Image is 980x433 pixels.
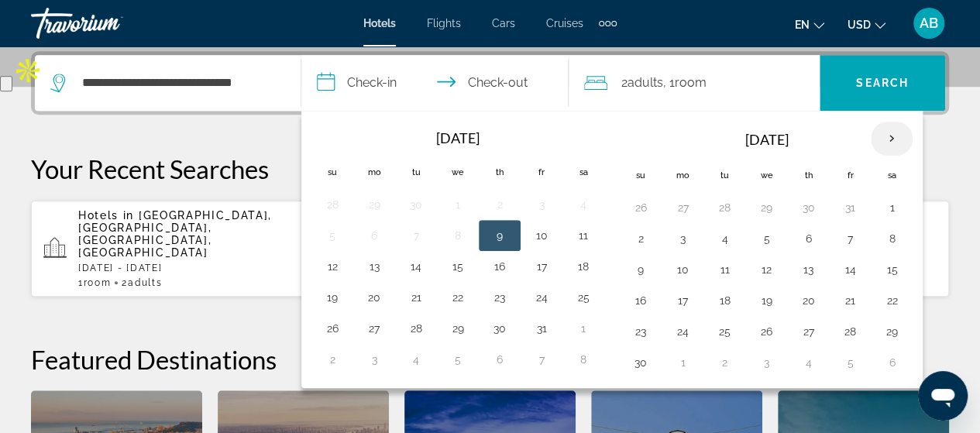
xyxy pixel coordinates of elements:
button: Day 27 [362,318,387,339]
button: Day 20 [362,287,387,308]
button: Day 12 [320,256,345,277]
button: Day 5 [320,225,345,246]
button: Day 4 [404,349,428,370]
button: Day 7 [837,228,862,249]
button: Day 31 [837,197,862,218]
span: 2 [122,277,162,288]
button: Day 30 [487,318,512,339]
button: Day 5 [754,228,779,249]
button: Day 14 [404,256,428,277]
button: Day 7 [404,225,428,246]
button: Day 29 [754,197,779,218]
button: Day 28 [712,197,737,218]
button: Next month [871,121,913,156]
button: Day 18 [712,290,737,311]
button: Day 1 [571,318,596,339]
button: Day 28 [837,321,862,342]
button: Day 16 [487,256,512,277]
button: Day 19 [754,290,779,311]
button: Day 5 [445,349,470,370]
button: Day 1 [670,352,695,373]
a: Cars [492,17,515,29]
button: Day 24 [670,321,695,342]
button: Day 3 [529,194,554,215]
button: Day 8 [879,228,904,249]
button: Day 3 [670,228,695,249]
button: Day 13 [362,256,387,277]
span: Room [84,277,112,288]
button: Day 8 [445,225,470,246]
button: Day 24 [529,287,554,308]
button: Day 7 [529,349,554,370]
button: User Menu [909,7,949,40]
span: [GEOGRAPHIC_DATA], [GEOGRAPHIC_DATA], [GEOGRAPHIC_DATA], [GEOGRAPHIC_DATA] [78,209,272,259]
table: Left calendar grid [311,121,604,375]
button: Day 12 [754,259,779,280]
button: Day 17 [529,256,554,277]
button: Day 6 [487,349,512,370]
a: Hotels [363,17,396,29]
button: Day 27 [796,321,820,342]
button: Extra navigation items [599,11,617,36]
button: Day 10 [670,259,695,280]
iframe: Button to launch messaging window [918,371,968,421]
button: Day 19 [320,287,345,308]
button: Day 30 [404,194,428,215]
table: Right calendar grid [620,121,913,378]
button: Day 31 [529,318,554,339]
button: Day 16 [628,290,653,311]
button: Day 11 [712,259,737,280]
span: en [795,19,810,31]
button: Day 6 [362,225,387,246]
button: Day 21 [837,290,862,311]
button: Day 3 [362,349,387,370]
button: Day 4 [712,228,737,249]
span: Adults [128,277,162,288]
button: Day 22 [445,287,470,308]
button: Day 25 [712,321,737,342]
button: Day 30 [628,352,653,373]
button: Day 21 [404,287,428,308]
button: Day 13 [796,259,820,280]
span: USD [848,19,871,31]
h2: Featured Destinations [31,344,949,375]
button: Day 26 [754,321,779,342]
button: Hotels in [GEOGRAPHIC_DATA], [GEOGRAPHIC_DATA], [GEOGRAPHIC_DATA], [GEOGRAPHIC_DATA][DATE] - [DAT... [31,200,327,297]
th: [DATE] [353,121,562,155]
button: Day 25 [571,287,596,308]
span: AB [920,15,938,31]
button: Day 1 [879,197,904,218]
button: Day 15 [879,259,904,280]
button: Day 22 [879,290,904,311]
button: Day 2 [487,194,512,215]
button: Day 29 [362,194,387,215]
div: Search widget [35,55,945,111]
a: Travorium [31,3,186,43]
button: Day 26 [628,197,653,218]
button: Day 1 [445,194,470,215]
button: Change language [795,13,824,36]
button: Change currency [848,13,885,36]
button: Day 8 [571,349,596,370]
a: Cruises [546,17,583,29]
span: Hotels in [78,209,134,222]
button: Day 4 [571,194,596,215]
button: Day 23 [487,287,512,308]
p: [DATE] - [DATE] [78,263,315,273]
button: Day 3 [754,352,779,373]
th: [DATE] [662,121,871,158]
button: Day 2 [712,352,737,373]
button: Day 20 [796,290,820,311]
button: Day 18 [571,256,596,277]
button: Day 23 [628,321,653,342]
button: Day 9 [487,225,512,246]
span: 1 [78,277,111,288]
button: Day 5 [837,352,862,373]
a: Flights [427,17,461,29]
button: Day 2 [628,228,653,249]
button: Day 11 [571,225,596,246]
